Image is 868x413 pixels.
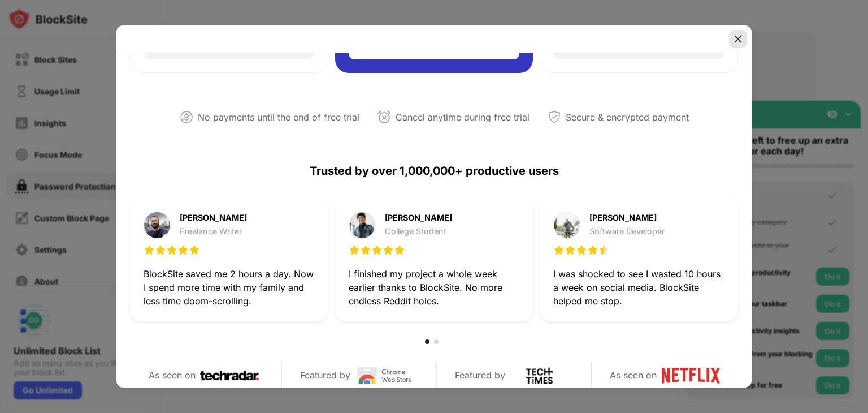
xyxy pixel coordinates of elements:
[548,110,561,124] img: secured-payment
[349,267,520,308] div: I finished my project a whole week earlier thanks to BlockSite. No more endless Reddit holes.
[349,244,360,256] img: star
[576,244,587,256] img: star
[589,227,665,236] div: Software Developer
[130,144,738,198] div: Trusted by over 1,000,000+ productive users
[455,367,505,384] div: Featured by
[144,244,155,256] img: star
[394,244,405,256] img: star
[180,227,247,236] div: Freelance Writer
[166,244,177,256] img: star
[661,367,720,384] img: netflix-logo
[189,244,200,256] img: star
[566,109,689,126] div: Secure & encrypted payment
[149,367,196,384] div: As seen on
[598,244,610,256] img: star
[510,367,568,384] img: tech-times
[553,244,565,256] img: star
[180,214,247,222] div: [PERSON_NAME]
[553,212,580,239] img: testimonial-purchase-3.jpg
[565,244,576,256] img: star
[300,367,350,384] div: Featured by
[553,267,724,308] div: I was shocked to see I wasted 10 hours a week on social media. BlockSite helped me stop.
[385,227,452,236] div: College Student
[396,109,530,126] div: Cancel anytime during free trial
[144,267,315,308] div: BlockSite saved me 2 hours a day. Now I spend more time with my family and less time doom-scrolling.
[377,110,391,124] img: cancel-anytime
[610,367,657,384] div: As seen on
[589,214,665,222] div: [PERSON_NAME]
[360,244,371,256] img: star
[385,214,452,222] div: [PERSON_NAME]
[177,244,189,256] img: star
[144,212,171,239] img: testimonial-purchase-1.jpg
[587,244,598,256] img: star
[155,244,166,256] img: star
[198,109,359,126] div: No payments until the end of free trial
[383,244,394,256] img: star
[349,212,376,239] img: testimonial-purchase-2.jpg
[180,110,193,124] img: not-paying
[200,367,259,384] img: techradar
[371,244,383,256] img: star
[355,367,414,384] img: chrome-web-store-logo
